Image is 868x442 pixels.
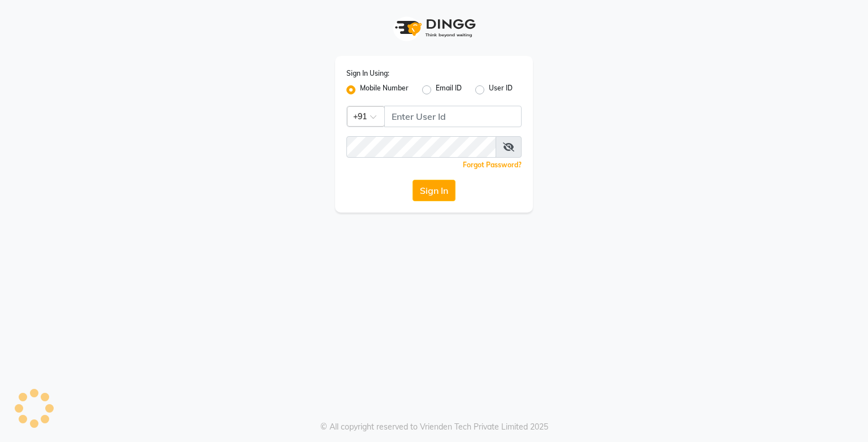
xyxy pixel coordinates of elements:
a: Forgot Password? [463,161,522,169]
label: Mobile Number [360,83,409,97]
input: Username [384,106,522,127]
input: Username [346,136,496,158]
img: logo1.svg [389,11,479,45]
label: Sign In Using: [346,68,389,79]
label: Email ID [436,83,462,97]
button: Sign In [413,180,455,201]
label: User ID [489,83,513,97]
